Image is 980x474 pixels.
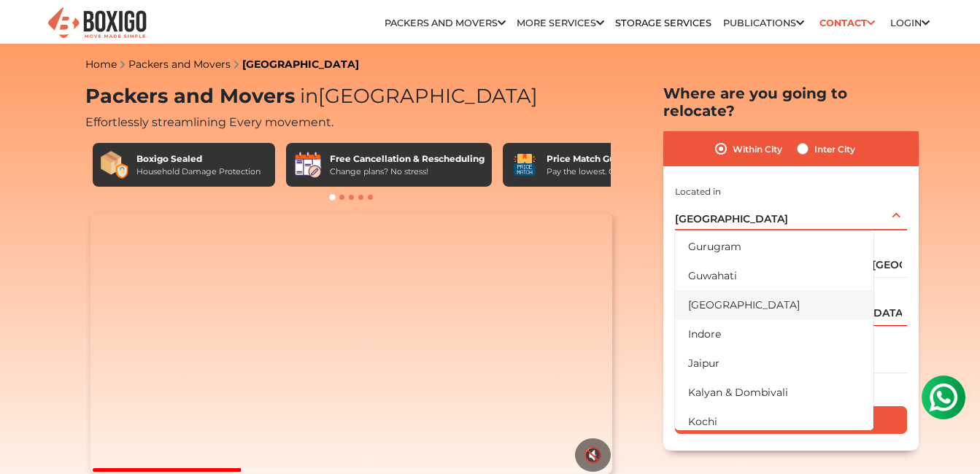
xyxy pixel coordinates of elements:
label: Within City [733,140,782,158]
div: Price Match Guarantee [547,152,657,166]
img: Boxigo Sealed [100,150,129,179]
li: Jaipur [675,349,873,378]
div: Change plans? No stress! [330,166,485,178]
span: Effortlessly streamlining Every movement. [85,115,333,129]
img: Free Cancellation & Rescheduling [293,150,323,179]
a: [GEOGRAPHIC_DATA] [242,58,359,71]
li: Kochi [675,407,873,436]
li: Guwahati [675,261,873,290]
a: Login [890,18,930,28]
li: [GEOGRAPHIC_DATA] [675,290,873,319]
a: Storage Services [615,18,711,28]
button: 🔇 [575,438,611,472]
a: Publications [723,18,804,28]
li: Indore [675,319,873,349]
div: Boxigo Sealed [136,152,261,166]
label: Located in [675,185,721,198]
li: Gurugram [675,232,873,261]
img: Price Match Guarantee [510,150,539,179]
div: Pay the lowest. Guaranteed! [547,166,657,178]
img: Boxigo [46,6,148,42]
a: Packers and Movers [385,18,506,28]
div: Household Damage Protection [136,166,261,178]
a: More services [517,18,604,28]
div: Free Cancellation & Rescheduling [330,152,485,166]
img: whatsapp-icon.svg [15,15,44,44]
label: Inter City [814,140,855,158]
h1: Packers and Movers [85,85,618,109]
a: Home [85,58,117,71]
a: Contact [815,12,880,34]
li: Kalyan & Dombivali [675,378,873,407]
a: Packers and Movers [128,58,231,71]
span: [GEOGRAPHIC_DATA] [675,212,788,225]
h2: Where are you going to relocate? [663,85,919,120]
span: [GEOGRAPHIC_DATA] [295,84,538,108]
span: in [300,84,318,108]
